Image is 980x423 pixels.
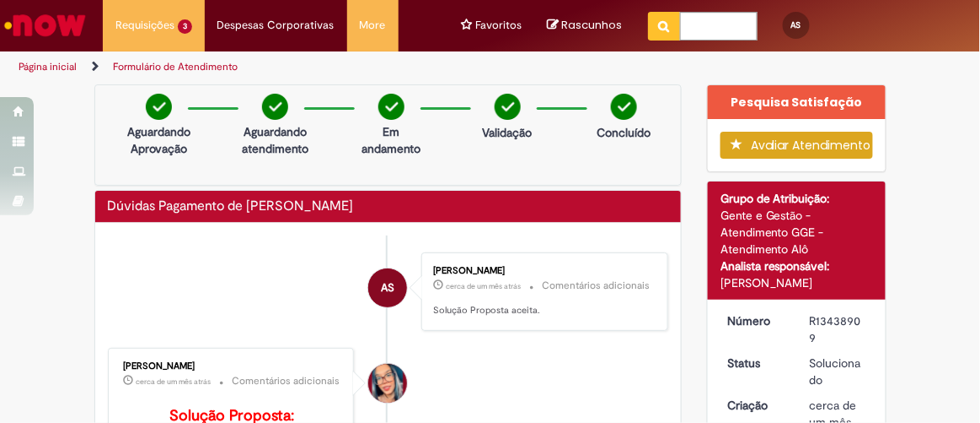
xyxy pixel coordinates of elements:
span: 3 [178,19,192,34]
dt: Criação [715,397,797,414]
span: Rascunhos [562,17,623,33]
time: 26/08/2025 09:30:22 [446,281,521,291]
p: Em andamento [361,123,420,157]
span: More [360,17,386,34]
img: check-circle-green.png [262,94,288,120]
div: Grupo de Atribuição: [720,190,873,207]
a: No momento, sua lista de rascunhos tem 0 Itens [548,17,623,33]
p: Solução Proposta aceita. [433,304,651,317]
img: check-circle-green.png [146,94,172,120]
p: Concluído [597,124,651,141]
small: Comentários adicionais [542,279,650,293]
span: AS [791,19,801,30]
div: R13438909 [810,312,867,346]
small: Comentários adicionais [233,374,340,388]
div: Maira Priscila Da Silva Arnaldo [368,364,407,403]
button: Avaliar Atendimento [720,132,873,159]
div: Pesquisa Satisfação [708,85,886,119]
ul: Trilhas de página [13,52,559,83]
span: Despesas Corporativas [217,17,335,34]
p: Aguardando atendimento [242,123,308,157]
a: Página inicial [19,60,77,73]
h2: Dúvidas Pagamento de Salário Histórico de tíquete [108,199,354,214]
div: [PERSON_NAME] [433,266,651,276]
span: Requisições [115,17,174,34]
span: cerca de um mês atrás [446,281,521,291]
div: [PERSON_NAME] [124,361,341,371]
span: Favoritos [476,17,522,34]
div: Gente e Gestão - Atendimento GGE - Atendimento Alô [720,207,873,258]
div: Solucionado [810,355,867,388]
button: Pesquisar [648,12,681,41]
p: Validação [483,124,533,141]
div: Analista responsável: [720,258,873,274]
div: Adriane Luiza Seabra da Silva [368,268,407,307]
span: cerca de um mês atrás [137,377,212,387]
dt: Número [715,312,797,329]
img: check-circle-green.png [611,94,637,120]
img: ServiceNow [2,8,88,42]
div: [PERSON_NAME] [720,274,873,291]
p: Aguardando Aprovação [127,123,190,157]
span: AS [381,268,394,308]
img: check-circle-green.png [378,94,404,120]
img: check-circle-green.png [495,94,521,120]
dt: Status [715,355,797,371]
a: Formulário de Atendimento [113,60,238,73]
time: 25/08/2025 15:54:13 [137,377,212,387]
